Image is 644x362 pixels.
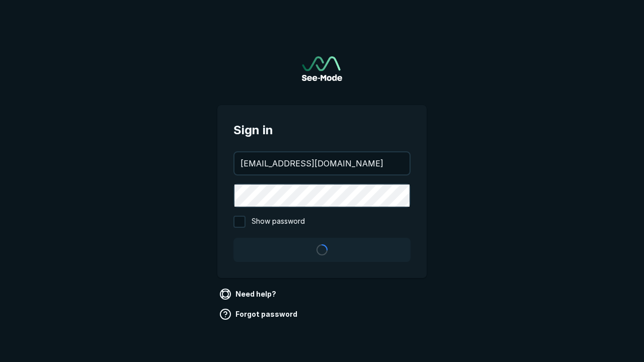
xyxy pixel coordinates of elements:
span: Sign in [233,121,411,139]
a: Go to sign in [302,56,342,81]
a: Need help? [217,286,280,302]
span: Show password [252,216,305,228]
a: Forgot password [217,306,301,322]
img: See-Mode Logo [302,56,342,81]
input: your@email.com [234,152,410,174]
